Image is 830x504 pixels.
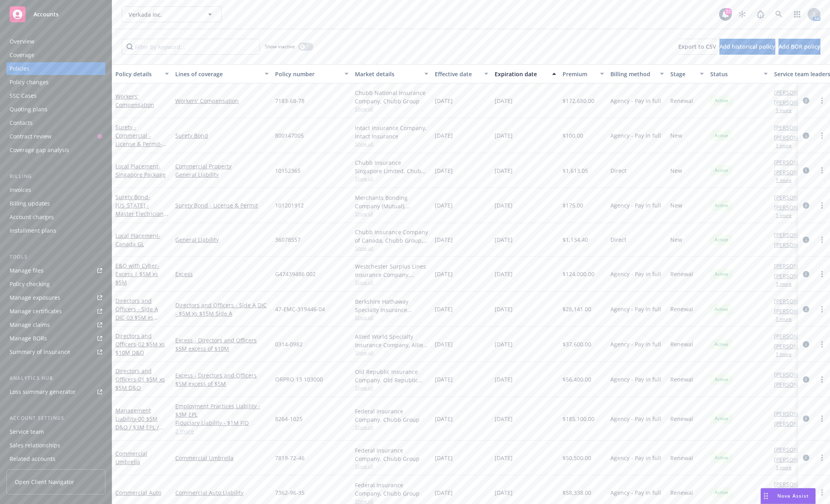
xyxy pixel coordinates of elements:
[355,481,428,498] div: Federal Insurance Company, Chubb Group
[817,414,827,423] a: more
[774,445,819,454] a: [PERSON_NAME]
[435,131,453,140] span: [DATE]
[10,278,50,291] div: Policy checking
[495,97,513,105] span: [DATE]
[495,131,513,140] span: [DATE]
[435,166,453,175] span: [DATE]
[355,210,428,217] span: Show all
[610,340,661,348] span: Agency - Pay in full
[713,415,729,422] span: Active
[275,166,301,175] span: 10152365
[6,346,105,358] a: Summary of insurance
[774,158,819,166] a: [PERSON_NAME]
[355,314,428,321] span: Show all
[175,170,269,179] a: General Liability
[610,166,626,175] span: Direct
[610,454,661,462] span: Agency - Pay in full
[355,89,428,105] div: Chubb National Insurance Company, Chubb Group
[122,39,260,55] input: Filter by keyword...
[275,415,303,423] span: 8264-1025
[817,96,827,105] a: more
[771,6,787,22] a: Search
[670,70,695,78] div: Stage
[774,168,819,176] a: [PERSON_NAME]
[355,105,428,112] span: Show all
[734,6,750,22] a: Stop snowing
[774,332,819,340] a: [PERSON_NAME]
[776,317,792,322] button: 1 more
[115,70,160,78] div: Policy details
[817,235,827,245] a: more
[175,270,269,278] a: Excess
[122,6,222,22] button: Verkada Inc.
[778,43,820,50] span: Add BOR policy
[355,384,428,391] span: Show all
[352,64,432,83] button: Market details
[491,64,559,83] button: Expiration date
[6,197,105,210] a: Billing updates
[175,201,269,210] a: Surety Bond - License & Permit
[725,8,732,15] div: 23
[801,131,811,140] a: circleInformation
[355,175,428,182] span: Show all
[115,93,154,109] a: Workers' Compensation
[713,341,729,348] span: Active
[355,297,428,314] div: Berkshire Hathaway Specialty Insurance Company, Berkshire Hathaway Specialty Insurance
[175,371,269,388] a: Excess - Directors and Officers $5M excess of $5M
[6,49,105,61] a: Coverage
[774,231,819,239] a: [PERSON_NAME]
[115,232,160,248] a: Local Placement
[6,3,105,26] a: Accounts
[719,39,775,55] button: Add historical policy
[563,375,591,383] span: $56,400.00
[776,178,792,183] button: 1 more
[6,117,105,129] a: Contacts
[112,64,172,83] button: Policy details
[713,489,729,496] span: Active
[435,270,453,278] span: [DATE]
[275,270,316,278] span: G47439486 002
[495,415,513,423] span: [DATE]
[10,103,48,116] div: Quoting plans
[175,488,269,497] a: Commercial Auto Liability
[667,64,707,83] button: Stage
[607,64,667,83] button: Billing method
[495,305,513,313] span: [DATE]
[495,166,513,175] span: [DATE]
[355,245,428,251] span: Show all
[495,375,513,383] span: [DATE]
[774,241,819,249] a: [PERSON_NAME]
[355,463,428,470] span: Show all
[115,367,165,391] a: Directors and Officers
[355,140,428,147] span: Show all
[495,70,547,78] div: Expiration date
[432,64,491,83] button: Effective date
[774,262,819,270] a: [PERSON_NAME]
[10,144,69,156] div: Coverage gap analysis
[355,368,428,384] div: Old Republic Insurance Company, Old Republic General Insurance Group
[678,43,716,50] span: Export to CSV
[777,492,809,499] span: Nova Assist
[175,427,269,435] a: 2 more
[355,228,428,245] div: Chubb Insurance Company of Canada, Chubb Group, Chubb Group (International)
[115,262,159,286] span: - Excess | $5M xs $5M
[713,271,729,278] span: Active
[34,11,59,18] span: Accounts
[355,194,428,210] div: Merchants Bonding Company (Mutual), Merchants Bonding Company
[10,184,31,196] div: Invoices
[115,232,160,248] span: - Canada GL
[6,318,105,331] a: Manage claims
[713,454,729,461] span: Active
[15,478,74,486] span: Open Client Navigator
[774,133,819,142] a: [PERSON_NAME]
[610,131,661,140] span: Agency - Pay in full
[10,62,30,75] div: Policies
[6,453,105,465] a: Related accounts
[10,439,60,452] div: Sales relationships
[10,346,70,358] div: Summary of insurance
[10,211,54,223] div: Account charges
[272,64,352,83] button: Policy number
[355,332,428,349] div: Allied World Specialty Insurance Company, Allied World Assurance Company (AWAC), RT Specialty Ins...
[6,291,105,304] a: Manage exposures
[275,70,340,78] div: Policy number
